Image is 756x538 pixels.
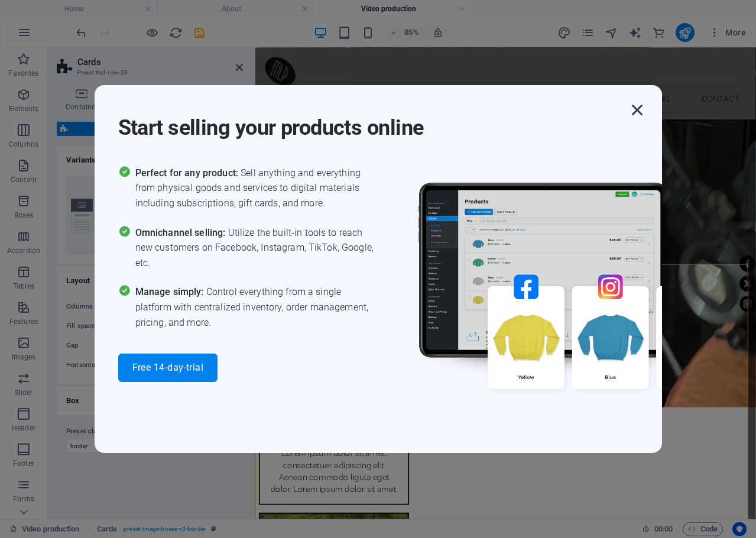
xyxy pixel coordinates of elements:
[118,99,627,142] h1: Start selling your products online
[135,286,206,297] span: Manage simply:
[135,284,378,330] span: Control everything from a single platform with centralized inventory, order management, pricing, ...
[399,166,754,424] img: promo_image.png
[135,227,228,238] span: Omnichannel selling:
[135,166,378,211] span: Sell anything and everything from physical goods and services to digital materials including subs...
[132,363,204,372] span: Free 14-day-trial
[135,167,241,179] span: Perfect for any product:
[135,225,378,271] span: Utilize the built-in tools to reach new customers on Facebook, Instagram, TikTok, Google, etc.
[118,354,218,382] button: Free 14-day-trial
